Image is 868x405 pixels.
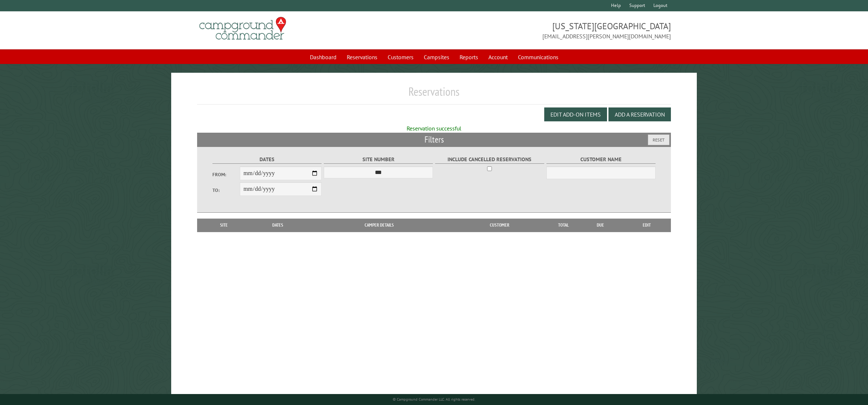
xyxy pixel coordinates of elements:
button: Reset [648,135,669,145]
a: Communications [514,50,563,64]
a: Reservations [342,50,382,64]
th: Camper Details [308,219,450,232]
button: Add a Reservation [608,107,671,121]
a: Customers [383,50,418,64]
span: [US_STATE][GEOGRAPHIC_DATA] [EMAIL_ADDRESS][PERSON_NAME][DOMAIN_NAME] [434,20,671,41]
button: Edit Add-on Items [544,107,607,121]
div: Reservation successful [197,124,671,132]
img: Campground Commander [197,14,288,43]
label: Site Number [324,155,433,164]
h2: Filters [197,133,671,147]
label: To: [212,187,240,194]
th: Dates [247,219,308,232]
th: Site [201,219,247,232]
label: Include Cancelled Reservations [435,155,544,164]
a: Campsites [419,50,454,64]
a: Account [484,50,512,64]
th: Customer [450,219,549,232]
a: Reports [455,50,483,64]
th: Due [578,219,623,232]
a: Dashboard [306,50,341,64]
label: Dates [212,155,322,164]
label: From: [212,171,240,178]
label: Customer Name [546,155,656,164]
th: Total [549,219,578,232]
h1: Reservations [197,84,671,105]
small: © Campground Commander LLC. All rights reserved. [393,397,475,402]
th: Edit [623,219,671,232]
